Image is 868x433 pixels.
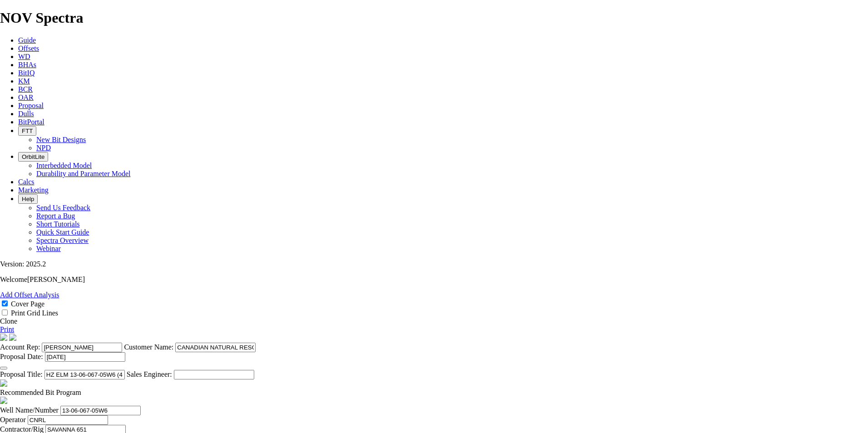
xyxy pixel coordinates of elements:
a: WD [18,53,30,60]
a: Marketing [18,186,49,194]
span: FTT [22,128,33,134]
a: OAR [18,93,34,101]
a: BitIQ [18,69,35,77]
a: Spectra Overview [36,236,89,244]
a: NPD [36,144,51,152]
a: Dulls [18,110,34,118]
label: Print Grid Lines [11,309,58,317]
label: Customer Name: [124,343,173,351]
span: [PERSON_NAME] [27,276,85,283]
a: Guide [18,36,36,44]
a: Calcs [18,178,35,186]
a: Durability and Parameter Model [36,170,131,177]
a: Webinar [36,245,61,252]
span: OrbitLite [22,153,44,160]
a: Quick Start Guide [36,228,89,236]
a: KM [18,77,30,85]
a: Short Tutorials [36,220,80,228]
a: BHAs [18,61,36,69]
a: New Bit Designs [36,136,86,143]
label: Cover Page [11,300,44,308]
a: Report a Bug [36,212,75,220]
a: Offsets [18,44,39,52]
button: FTT [18,126,36,136]
button: OrbitLite [18,152,48,162]
label: Sales Engineer: [127,370,172,378]
a: Proposal [18,102,44,109]
span: Help [22,196,34,202]
a: Send Us Feedback [36,204,90,212]
button: Help [18,194,38,204]
a: BCR [18,85,33,93]
a: Interbedded Model [36,162,92,169]
img: cover-graphic.e5199e77.png [9,334,16,341]
a: BitPortal [18,118,44,126]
